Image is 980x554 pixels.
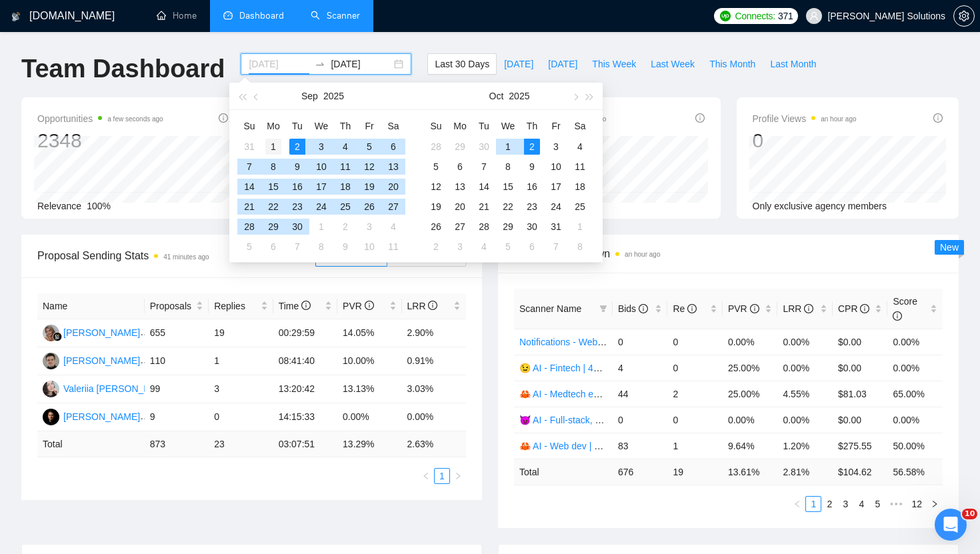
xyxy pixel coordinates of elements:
[853,496,869,512] li: 4
[333,137,357,157] td: 2025-09-04
[625,251,660,258] time: an hour ago
[357,115,381,137] th: Fr
[241,159,257,175] div: 7
[448,137,472,157] td: 2025-09-29
[309,217,333,237] td: 2025-10-01
[357,177,381,197] td: 2025-09-19
[854,497,869,511] a: 4
[237,197,261,217] td: 2025-09-21
[572,159,588,175] div: 11
[237,217,261,237] td: 2025-09-28
[496,237,520,257] td: 2025-11-05
[43,383,173,393] a: VRValeriia [PERSON_NAME]
[381,115,405,137] th: Sa
[673,303,697,314] span: Re
[150,299,193,313] span: Proposals
[343,301,374,311] span: PVR
[643,53,702,75] button: Last Week
[331,57,391,71] input: End date
[424,217,448,237] td: 2025-10-26
[695,113,705,123] span: info-circle
[524,179,540,195] div: 16
[544,115,568,137] th: Fr
[472,237,496,257] td: 2025-11-04
[43,325,59,341] img: MC
[381,217,405,237] td: 2025-10-04
[548,57,577,71] span: [DATE]
[544,177,568,197] td: 2025-10-17
[572,179,588,195] div: 18
[496,217,520,237] td: 2025-10-29
[385,179,401,195] div: 20
[500,219,516,235] div: 29
[500,139,516,155] div: 1
[361,179,377,195] div: 19
[261,217,285,237] td: 2025-09-29
[568,115,592,137] th: Sa
[37,128,163,153] div: 2348
[770,57,816,71] span: Last Month
[434,468,450,484] li: 1
[519,441,707,451] a: 🦀 AI - Web dev | unspecified budget | Dmitry
[544,157,568,177] td: 2025-10-10
[544,137,568,157] td: 2025-10-03
[472,197,496,217] td: 2025-10-21
[870,497,885,511] a: 5
[452,219,468,235] div: 27
[337,199,353,215] div: 25
[428,199,444,215] div: 19
[424,115,448,137] th: Su
[301,301,311,310] span: info-circle
[63,325,140,340] div: [PERSON_NAME]
[43,409,59,425] img: BR
[361,139,377,155] div: 5
[568,237,592,257] td: 2025-11-08
[285,177,309,197] td: 2025-09-16
[524,159,540,175] div: 9
[357,157,381,177] td: 2025-09-12
[265,159,281,175] div: 8
[428,239,444,255] div: 2
[509,83,529,109] button: 2025
[43,355,140,365] a: DC[PERSON_NAME]
[37,201,81,211] span: Relevance
[472,137,496,157] td: 2025-09-30
[592,57,636,71] span: This Week
[365,301,374,310] span: info-circle
[496,177,520,197] td: 2025-10-15
[285,157,309,177] td: 2025-09-09
[357,197,381,217] td: 2025-09-26
[219,113,228,123] span: info-circle
[435,469,449,483] a: 1
[43,411,140,421] a: BR[PERSON_NAME]
[427,53,497,75] button: Last 30 Days
[313,239,329,255] div: 8
[323,83,344,109] button: 2025
[520,115,544,137] th: Th
[497,53,541,75] button: [DATE]
[585,53,643,75] button: This Week
[805,496,821,512] li: 1
[753,111,857,127] span: Profile Views
[289,199,305,215] div: 23
[809,11,819,21] span: user
[261,115,285,137] th: Mo
[357,237,381,257] td: 2025-10-10
[520,177,544,197] td: 2025-10-16
[822,497,837,511] a: 2
[237,177,261,197] td: 2025-09-14
[424,177,448,197] td: 2025-10-12
[962,509,977,519] span: 10
[237,157,261,177] td: 2025-09-07
[750,304,759,313] span: info-circle
[572,219,588,235] div: 1
[289,239,305,255] div: 7
[361,219,377,235] div: 3
[337,219,353,235] div: 2
[476,139,492,155] div: 30
[524,239,540,255] div: 6
[500,159,516,175] div: 8
[424,237,448,257] td: 2025-11-02
[838,497,853,511] a: 3
[241,139,257,155] div: 31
